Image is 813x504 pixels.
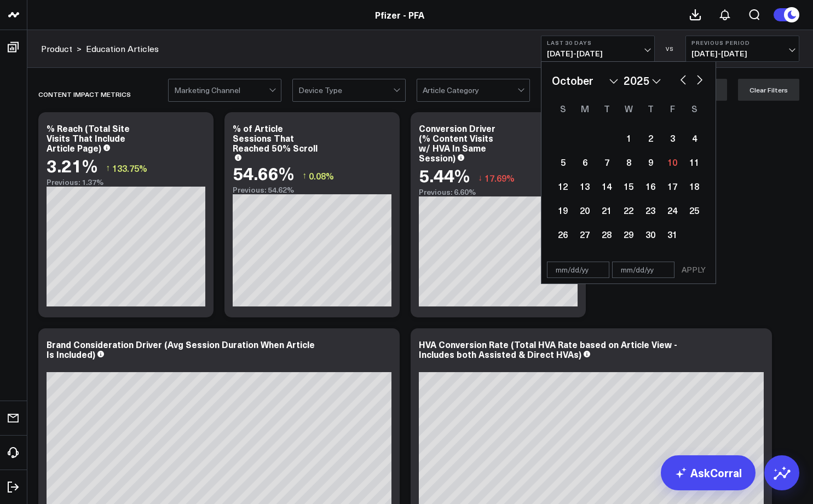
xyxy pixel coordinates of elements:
[660,45,680,52] div: VS
[419,165,470,185] div: 5.44%
[302,169,307,183] span: ↑
[419,188,578,196] div: Previous: 6.60%
[47,178,205,187] div: Previous: 1.37%
[233,122,318,154] div: % of Article Sessions That Reached 50% Scroll
[596,100,618,117] div: Tuesday
[375,9,424,21] a: Pfizer - PFA
[106,161,110,175] span: ↑
[547,262,609,278] input: mm/dd/yy
[661,455,756,490] a: AskCorral
[552,100,574,117] div: Sunday
[547,39,649,46] b: Last 30 Days
[691,39,793,46] b: Previous Period
[86,43,159,55] a: Education Articles
[683,100,705,117] div: Saturday
[541,36,655,62] button: Last 30 Days[DATE]-[DATE]
[661,100,683,117] div: Friday
[47,338,315,360] div: Brand Consideration Driver (Avg Session Duration When Article Is Included)
[618,100,639,117] div: Wednesday
[41,43,72,55] a: Product
[677,262,710,278] button: APPLY
[419,122,495,164] div: Conversion Driver (% Content Visits w/ HVA In Same Session)
[738,79,799,101] button: Clear Filters
[233,186,391,194] div: Previous: 54.62%
[478,171,482,185] span: ↓
[233,163,294,183] div: 54.66%
[574,100,596,117] div: Monday
[47,155,97,175] div: 3.21%
[685,36,799,62] button: Previous Period[DATE]-[DATE]
[41,43,82,55] div: >
[309,170,334,182] span: 0.08%
[691,49,793,58] span: [DATE] - [DATE]
[419,338,677,360] div: HVA Conversion Rate (Total HVA Rate based on Article View - Includes both Assisted & Direct HVAs)
[112,162,147,174] span: 133.75%
[547,49,649,58] span: [DATE] - [DATE]
[38,82,131,107] div: Content Impact Metrics
[47,122,130,154] div: % Reach (Total Site Visits That Include Article Page)
[639,100,661,117] div: Thursday
[485,172,515,184] span: 17.69%
[612,262,674,278] input: mm/dd/yy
